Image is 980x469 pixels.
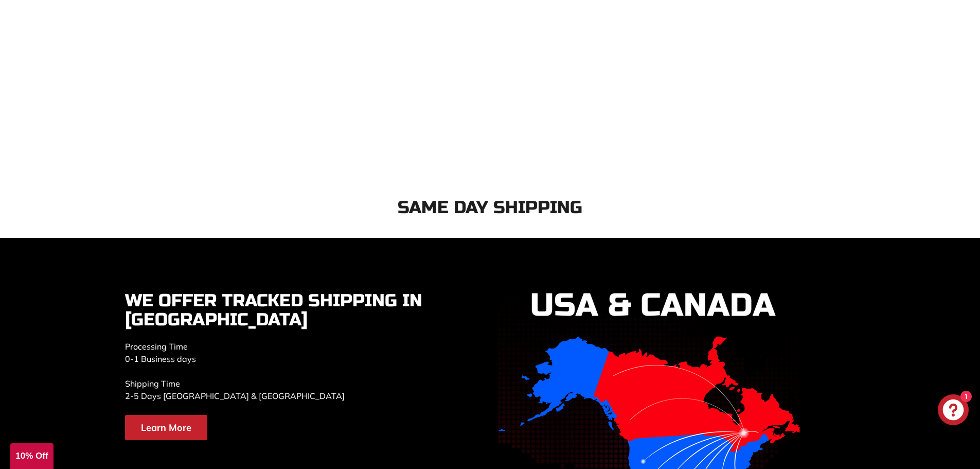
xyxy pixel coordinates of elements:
h2: Same Day Shipping [125,198,856,217]
h3: We Offer Tracked Shipping In [GEOGRAPHIC_DATA] [125,291,483,330]
inbox-online-store-chat: Shopify online store chat [935,394,972,428]
a: Learn More [125,415,207,441]
span: 10% Off [15,451,48,461]
p: Processing Time 0-1 Business days Shipping Time 2-5 Days [GEOGRAPHIC_DATA] & [GEOGRAPHIC_DATA] [125,340,483,402]
div: 10% Off [10,443,54,469]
